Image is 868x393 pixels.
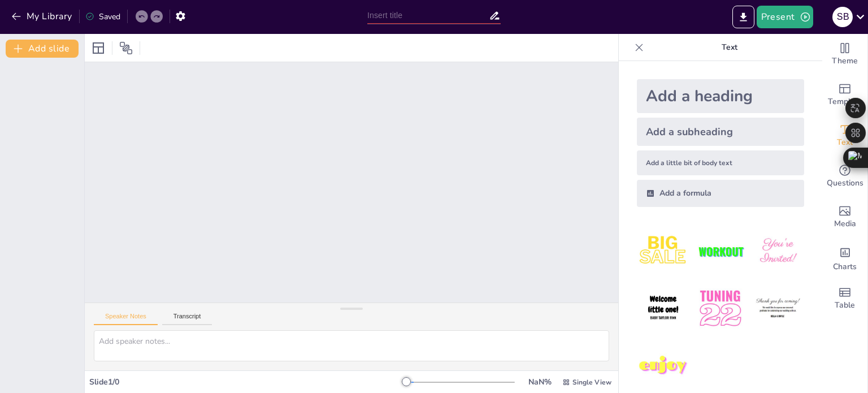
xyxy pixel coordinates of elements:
img: 4.jpeg [637,282,689,335]
div: Add a formula [637,180,804,207]
span: Charts [833,261,857,273]
div: Add a little bit of body text [637,150,804,175]
button: Speaker Notes [94,313,158,325]
span: Questions [827,177,863,189]
button: My Library [8,7,77,25]
div: Slide 1 / 0 [89,377,406,387]
span: Theme [832,55,858,67]
button: Transcript [162,313,212,325]
span: Text [837,136,853,149]
img: 6.jpeg [752,282,804,335]
div: Add a table [822,278,867,319]
div: Layout [89,39,107,57]
img: 2.jpeg [694,225,747,278]
div: Add a subheading [637,118,804,146]
img: 7.jpeg [637,340,689,392]
span: Template [828,96,862,108]
div: NaN % [526,377,553,387]
div: Saved [85,11,120,22]
div: Change the overall theme [822,34,867,75]
div: Add charts and graphs [822,237,867,278]
span: Single View [572,378,611,387]
span: Media [834,218,856,230]
input: Insert title [367,7,489,24]
img: 5.jpeg [694,282,747,335]
div: S B [832,7,853,27]
button: S B [832,6,853,28]
div: Get real-time input from your audience [822,156,867,197]
span: Table [835,299,855,312]
img: 3.jpeg [752,225,804,278]
img: 1.jpeg [637,225,689,278]
button: Add slide [6,40,79,58]
span: Position [119,41,133,55]
div: Add text boxes [822,115,867,156]
button: Export to PowerPoint [732,6,754,28]
button: Present [757,6,813,28]
div: Add a heading [637,79,804,113]
p: Text [648,34,811,61]
div: Add images, graphics, shapes or video [822,197,867,237]
div: Add ready made slides [822,75,867,115]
